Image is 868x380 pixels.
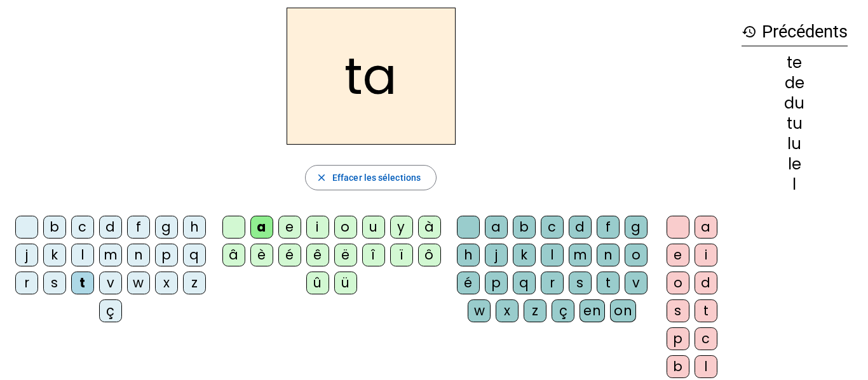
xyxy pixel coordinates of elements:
[250,216,273,239] div: a
[625,244,648,266] div: o
[742,55,848,70] div: te
[334,216,357,239] div: o
[742,24,757,39] mat-icon: history
[418,244,441,266] div: ô
[362,244,385,266] div: î
[667,355,689,378] div: b
[15,272,38,294] div: r
[43,272,66,294] div: s
[667,272,689,294] div: o
[183,244,206,266] div: q
[250,244,273,266] div: è
[541,244,564,266] div: l
[390,244,413,266] div: ï
[580,299,605,322] div: en
[742,116,848,131] div: tu
[155,272,178,294] div: x
[742,157,848,172] div: le
[306,272,329,294] div: û
[695,355,717,378] div: l
[695,272,717,294] div: d
[278,244,301,266] div: é
[625,216,648,239] div: g
[127,272,150,294] div: w
[99,244,122,266] div: m
[742,177,848,192] div: l
[695,244,717,266] div: i
[742,75,848,91] div: de
[183,216,206,239] div: h
[695,327,717,350] div: c
[71,216,94,239] div: c
[71,244,94,266] div: l
[305,165,437,190] button: Effacer les sélections
[71,272,94,294] div: t
[552,299,574,322] div: ç
[496,299,519,322] div: x
[306,244,329,266] div: ê
[541,272,564,294] div: r
[513,272,536,294] div: q
[278,216,301,239] div: e
[569,216,592,239] div: d
[625,272,648,294] div: v
[127,244,150,266] div: n
[99,216,122,239] div: d
[597,272,620,294] div: t
[667,327,689,350] div: p
[43,216,66,239] div: b
[127,216,150,239] div: f
[742,18,848,46] h3: Précédents
[742,96,848,111] div: du
[485,272,508,294] div: p
[222,244,245,266] div: â
[306,216,329,239] div: i
[334,272,357,294] div: ü
[667,299,689,322] div: s
[569,244,592,266] div: m
[610,299,636,322] div: on
[457,272,480,294] div: é
[332,170,421,185] span: Effacer les sélections
[457,244,480,266] div: h
[43,244,66,266] div: k
[597,216,620,239] div: f
[183,272,206,294] div: z
[695,216,717,239] div: a
[15,244,38,266] div: j
[569,272,592,294] div: s
[541,216,564,239] div: c
[334,244,357,266] div: ë
[287,8,456,145] h2: ta
[513,216,536,239] div: b
[597,244,620,266] div: n
[485,216,508,239] div: a
[155,244,178,266] div: p
[99,299,122,322] div: ç
[468,299,491,322] div: w
[155,216,178,239] div: g
[513,244,536,266] div: k
[695,299,717,322] div: t
[390,216,413,239] div: y
[667,244,689,266] div: e
[524,299,546,322] div: z
[99,272,122,294] div: v
[485,244,508,266] div: j
[742,136,848,152] div: lu
[362,216,385,239] div: u
[316,172,327,183] mat-icon: close
[418,216,441,239] div: à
